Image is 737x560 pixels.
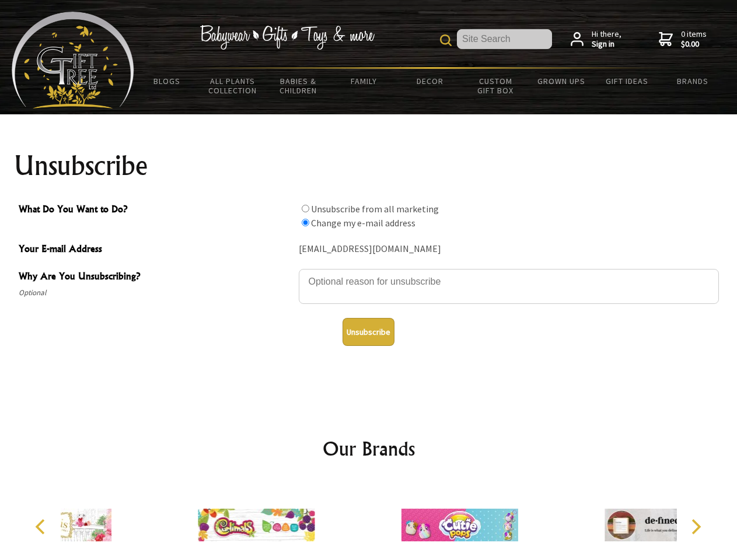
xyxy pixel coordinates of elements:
input: What Do You Want to Do? [302,205,309,212]
h1: Unsubscribe [14,152,724,180]
a: Decor [397,69,463,93]
a: 0 items$0.00 [659,29,707,50]
img: Babyware - Gifts - Toys and more... [12,12,134,108]
label: Change my e-mail address [311,217,415,229]
strong: $0.00 [681,39,707,50]
h2: Our Brands [23,435,714,463]
span: 0 items [681,29,707,50]
span: Your E-mail Address [19,242,293,258]
label: Unsubscribe from all marketing [311,203,439,215]
a: Babies & Children [266,69,331,103]
button: Previous [29,514,55,540]
span: Why Are You Unsubscribing? [19,269,293,286]
a: Brands [660,69,726,93]
input: What Do You Want to Do? [302,219,309,226]
span: What Do You Want to Do? [19,202,293,219]
a: Hi there,Sign in [571,29,621,50]
button: Unsubscribe [343,318,394,346]
img: product search [440,34,452,46]
a: Gift Ideas [594,69,660,93]
a: Custom Gift Box [463,69,529,103]
a: BLOGS [134,69,200,93]
a: Family [331,69,397,93]
span: Hi there, [592,29,621,50]
textarea: Why Are You Unsubscribing? [299,269,719,304]
img: Babywear - Gifts - Toys & more [200,25,375,50]
button: Next [683,514,708,540]
input: Site Search [457,29,552,49]
a: Grown Ups [528,69,594,93]
span: Optional [19,286,293,300]
strong: Sign in [592,39,621,50]
div: [EMAIL_ADDRESS][DOMAIN_NAME] [299,240,719,258]
a: All Plants Collection [200,69,266,103]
